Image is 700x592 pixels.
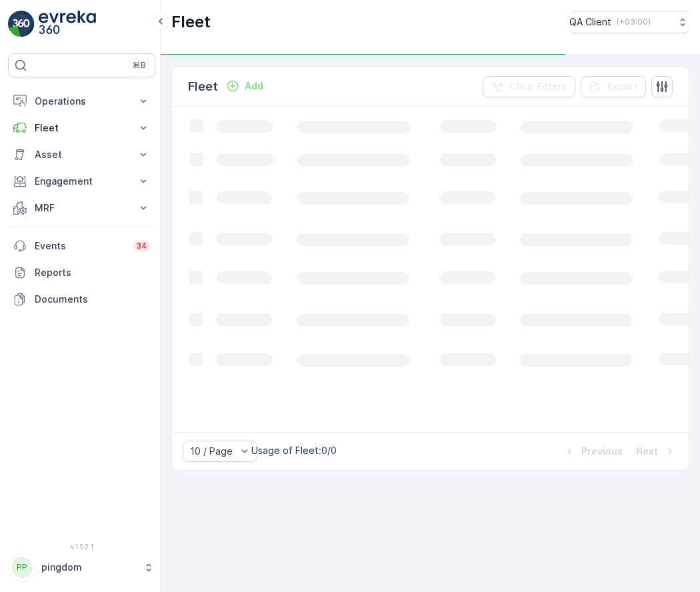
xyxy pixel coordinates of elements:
[635,443,678,459] button: Next
[35,148,129,161] p: Asset
[8,88,155,115] button: Operations
[35,239,125,253] p: Events
[8,543,155,551] span: v 1.52.1
[8,141,155,168] button: Asset
[8,553,155,581] button: PPpingdom
[41,561,137,574] p: pingdom
[607,80,638,93] p: Export
[569,11,689,33] button: QA Client(+03:00)
[133,60,146,71] p: ⌘B
[11,557,33,578] div: PP
[581,76,646,97] button: Export
[35,95,129,108] p: Operations
[569,15,611,29] p: QA Client
[188,77,218,96] p: Fleet
[251,444,337,457] p: Usage of Fleet : 0/0
[35,175,129,188] p: Engagement
[561,443,624,459] button: Previous
[8,168,155,195] button: Engagement
[35,293,150,306] p: Documents
[617,17,651,27] p: ( +03:00 )
[8,233,155,259] a: Events34
[8,195,155,221] button: MRF
[8,259,155,286] a: Reports
[636,445,658,458] p: Next
[136,241,147,251] p: 34
[35,266,150,279] p: Reports
[8,286,155,313] a: Documents
[171,11,211,33] p: Fleet
[581,445,623,458] p: Previous
[39,11,96,37] img: logo_light-DOdMpM7g.png
[8,115,155,141] button: Fleet
[8,11,35,37] img: logo
[245,79,263,93] p: Add
[483,76,575,97] button: Clear Filters
[35,201,129,215] p: MRF
[221,78,269,94] button: Add
[35,121,129,135] p: Fleet
[509,80,567,93] p: Clear Filters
